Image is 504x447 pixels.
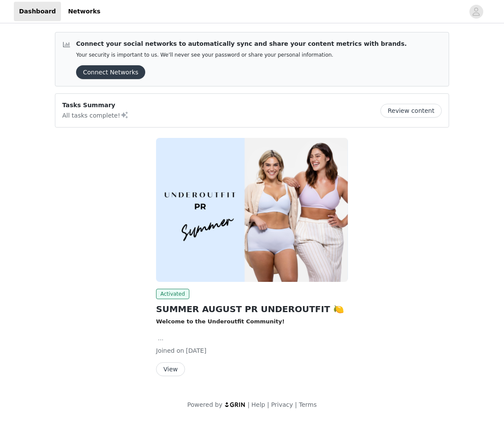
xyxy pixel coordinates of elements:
[271,401,293,408] a: Privacy
[156,362,185,376] button: View
[156,366,185,373] a: View
[267,401,269,408] span: |
[186,347,206,354] span: [DATE]
[62,110,129,120] p: All tasks complete!
[63,2,105,21] a: Networks
[76,52,407,58] p: Your security is important to us. We’ll never see your password or share your personal information.
[295,401,297,408] span: |
[252,401,265,408] a: Help
[380,104,442,118] button: Review content
[156,138,348,282] img: Underoutfit
[187,401,222,408] span: Powered by
[156,347,184,354] span: Joined on
[299,401,316,408] a: Terms
[156,289,189,299] span: Activated
[224,402,246,407] img: logo
[156,318,284,325] strong: Welcome to the Underoutfit Community!
[76,65,145,79] button: Connect Networks
[62,101,129,110] p: Tasks Summary
[248,401,250,408] span: |
[472,5,480,19] div: avatar
[156,303,348,316] h2: SUMMER AUGUST PR UNDEROUTFIT 🍋
[76,39,407,48] p: Connect your social networks to automatically sync and share your content metrics with brands.
[14,2,61,21] a: Dashboard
